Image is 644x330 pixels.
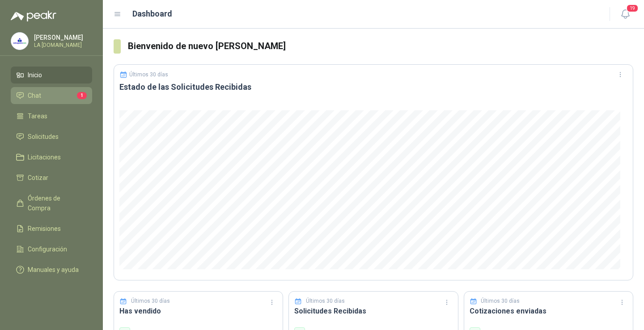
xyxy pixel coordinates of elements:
[11,220,92,237] a: Remisiones
[28,70,42,80] span: Inicio
[119,82,627,92] h3: Estado de las Solicitudes Recibidas
[131,297,170,305] p: Últimos 30 días
[11,261,92,278] a: Manuales y ayuda
[11,149,92,166] a: Licitaciones
[34,34,90,41] p: [PERSON_NAME]
[28,224,61,234] span: Remisiones
[28,173,48,183] span: Cotizar
[28,193,84,213] span: Órdenes de Compra
[11,190,92,217] a: Órdenes de Compra
[481,297,520,305] p: Últimos 30 días
[132,8,172,20] h1: Dashboard
[77,92,87,99] span: 1
[28,91,41,100] span: Chat
[11,241,92,258] a: Configuración
[11,169,92,186] a: Cotizar
[306,297,345,305] p: Últimos 30 días
[470,305,627,317] h3: Cotizaciones enviadas
[34,42,90,48] p: LA [DOMAIN_NAME]
[11,67,92,84] a: Inicio
[11,87,92,104] a: Chat1
[294,305,452,317] h3: Solicitudes Recibidas
[129,71,168,78] p: Últimos 30 días
[28,152,61,162] span: Licitaciones
[28,265,79,275] span: Manuales y ayuda
[11,33,28,50] img: Company Logo
[28,132,59,142] span: Solicitudes
[11,11,56,21] img: Logo peakr
[626,4,639,13] span: 19
[28,111,47,121] span: Tareas
[617,6,633,22] button: 19
[119,305,277,317] h3: Has vendido
[128,39,633,53] h3: Bienvenido de nuevo [PERSON_NAME]
[11,128,92,145] a: Solicitudes
[11,108,92,125] a: Tareas
[28,244,67,254] span: Configuración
